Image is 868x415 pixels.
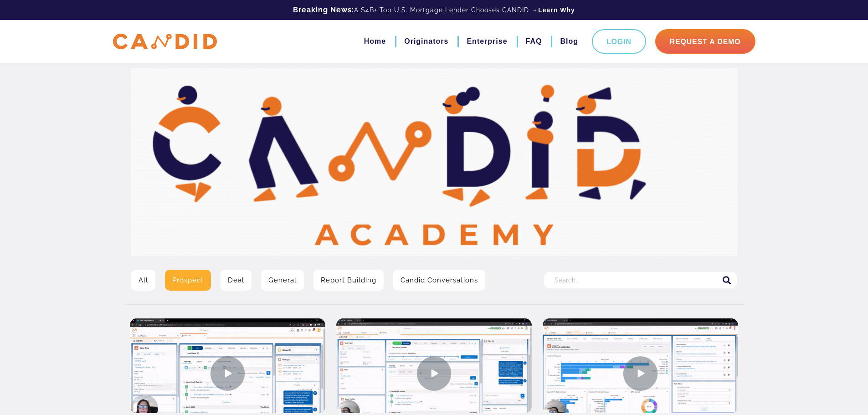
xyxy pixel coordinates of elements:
a: Deal [221,270,252,291]
a: Report Building [313,270,384,291]
a: Prospect [165,270,211,291]
a: Candid Conversations [393,270,485,291]
a: Learn Why [538,5,575,15]
b: Breaking News: [293,5,354,14]
a: Enterprise [467,34,507,49]
img: CANDID APP [113,34,217,50]
a: Blog [560,34,578,49]
a: Login [592,29,646,54]
a: Originators [404,34,448,49]
img: Video Library Hero [131,68,737,256]
a: FAQ [526,34,542,49]
a: Request A Demo [655,29,755,54]
a: All [131,270,155,291]
a: Home [364,34,386,49]
a: General [261,270,304,291]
